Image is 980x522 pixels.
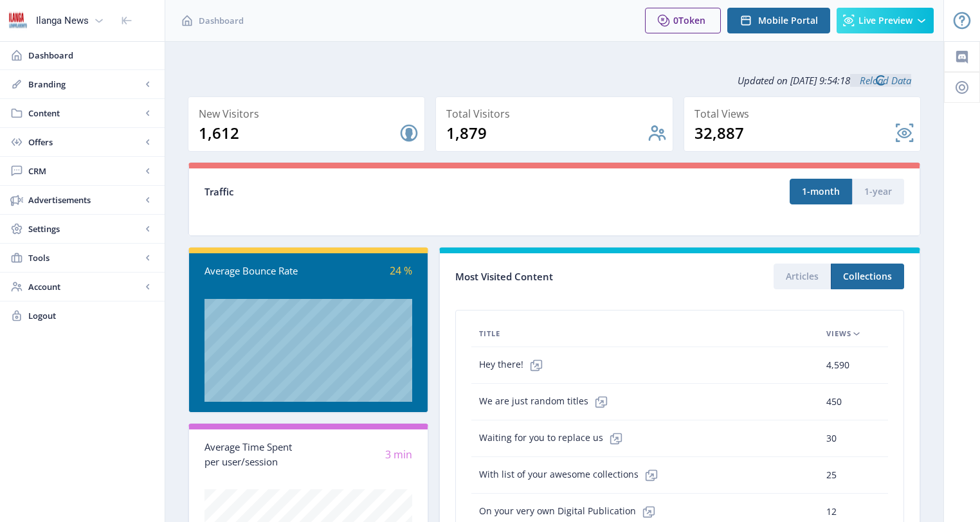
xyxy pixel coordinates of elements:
div: 32,887 [694,123,894,143]
span: Branding [28,78,141,91]
div: 1,879 [446,123,646,143]
span: Mobile Portal [758,15,818,26]
span: Waiting for you to replace us [479,426,629,451]
button: 1-year [852,179,904,204]
div: Total Visitors [446,105,667,123]
span: 4,590 [826,357,849,373]
span: 12 [826,504,837,519]
button: Collections [831,264,904,289]
span: Settings [28,222,141,235]
button: Live Preview [837,8,934,33]
button: 1-month [790,179,852,204]
span: Tools [28,251,141,264]
span: 25 [826,467,837,483]
div: New Visitors [199,105,419,123]
img: 6e32966d-d278-493e-af78-9af65f0c2223.png [8,10,28,31]
span: Title [479,326,500,341]
span: Views [826,326,851,341]
button: Mobile Portal [727,8,830,33]
span: We are just random titles [479,389,614,415]
div: 3 min [309,447,413,462]
span: Content [28,107,141,120]
span: Account [28,280,141,293]
div: Total Views [694,105,915,123]
span: Advertisements [28,194,141,206]
a: Reload Data [850,74,911,87]
span: Hey there! [479,352,549,378]
span: 30 [826,431,837,446]
div: Most Visited Content [455,267,680,287]
div: Average Bounce Rate [204,264,309,278]
span: Dashboard [28,49,154,62]
span: Live Preview [858,15,912,26]
div: Ilanga News [36,6,89,35]
button: 0Token [645,8,721,33]
span: CRM [28,165,141,177]
button: Articles [774,264,831,289]
span: With list of your awesome collections [479,462,664,488]
div: Updated on [DATE] 9:54:18 [188,64,921,96]
span: Offers [28,136,141,148]
div: 1,612 [199,123,399,143]
span: Token [678,14,705,26]
span: Dashboard [199,14,244,27]
div: Average Time Spent per user/session [204,440,309,469]
span: 450 [826,394,842,410]
div: Traffic [204,184,554,199]
span: Logout [28,309,154,322]
span: 24 % [390,264,412,278]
